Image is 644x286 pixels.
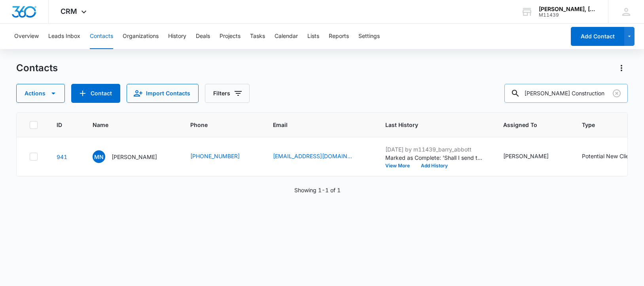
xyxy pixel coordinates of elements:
button: Actions [16,84,65,103]
span: Type [582,121,637,129]
button: Clear [610,87,623,100]
span: ID [57,121,62,129]
button: Add History [415,163,453,168]
button: Import Contacts [127,84,199,103]
p: [PERSON_NAME] [112,153,157,161]
div: [PERSON_NAME] [503,152,549,160]
p: Showing 1-1 of 1 [294,186,341,194]
div: Email - mchaelnelson@gmail.com - Select to Edit Field [273,152,366,161]
div: Phone - (808) 357-5050 - Select to Edit Field [190,152,254,161]
span: Assigned To [503,121,551,129]
span: CRM [61,7,77,15]
span: Name [93,121,160,129]
div: Assigned To - Daniel White - Select to Edit Field [503,152,563,161]
div: Potential New Client [582,152,634,160]
h1: Contacts [16,62,58,74]
a: Navigate to contact details page for Michael Nelson [57,153,67,160]
span: Email [273,121,355,129]
div: account name [539,6,597,12]
button: Organizations [123,24,159,49]
button: View More [385,163,415,168]
a: [EMAIL_ADDRESS][DOMAIN_NAME] [273,152,352,160]
span: Last History [385,121,473,129]
button: Filters [205,84,250,103]
button: Add Contact [71,84,120,103]
button: History [168,24,186,49]
button: Leads Inbox [48,24,80,49]
div: account id [539,12,597,18]
p: Marked as Complete: 'Shall I send this PNC a decline1 letter?' ([DATE]) [385,153,484,162]
a: [PHONE_NUMBER] [190,152,240,160]
button: Calendar [275,24,298,49]
p: [DATE] by m11439_barry_abbott [385,145,484,153]
button: Contacts [90,24,113,49]
button: Tasks [250,24,265,49]
button: Reports [329,24,349,49]
button: Lists [307,24,319,49]
button: Deals [196,24,210,49]
button: Overview [14,24,39,49]
button: Projects [220,24,241,49]
div: Name - Michael Nelson - Select to Edit Field [93,150,171,163]
input: Search Contacts [504,84,628,103]
span: MN [93,150,105,163]
button: Settings [358,24,380,49]
span: Phone [190,121,242,129]
button: Add Contact [571,27,624,46]
button: Actions [615,62,628,74]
